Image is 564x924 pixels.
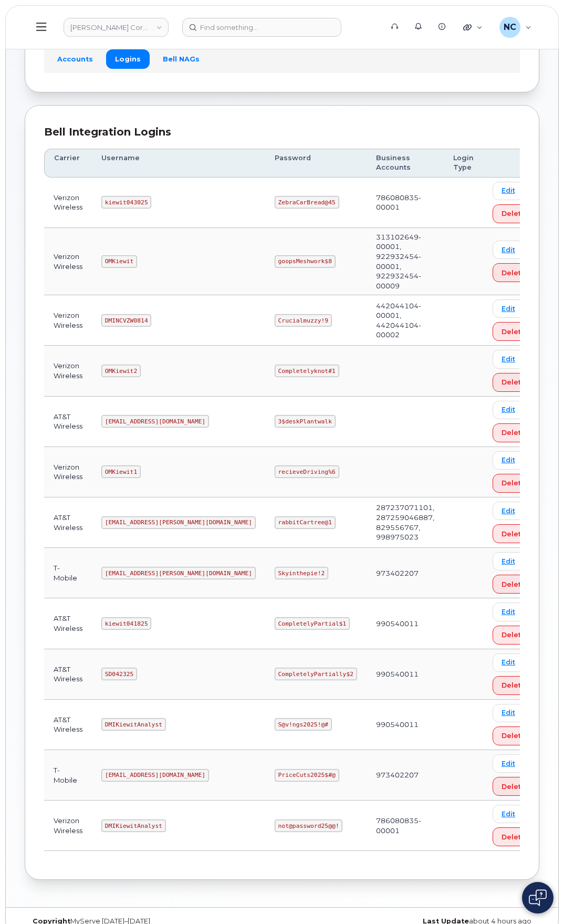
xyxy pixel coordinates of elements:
[101,718,166,731] code: DMIKiewitAnalyst
[493,502,524,520] a: Edit
[493,182,524,200] a: Edit
[275,567,328,579] code: Skyinthepie!2
[493,263,535,282] button: Delete
[367,497,444,548] td: 287237071101, 287259046887, 829556767, 998975023
[504,21,516,34] span: NC
[493,805,524,823] a: Edit
[493,299,524,318] a: Edit
[275,196,339,209] code: ZebraCarBread@45
[367,649,444,700] td: 990540011
[493,754,524,773] a: Edit
[44,750,92,801] td: T-Mobile
[275,769,339,782] code: PriceCuts2025$#@
[275,255,336,268] code: goopsMeshwork$8
[493,827,535,846] button: Delete
[493,241,524,259] a: Edit
[456,17,490,38] div: Quicklinks
[502,268,526,278] span: Delete
[44,497,92,548] td: AT&T Wireless
[367,178,444,228] td: 786080835-00001
[101,314,151,327] code: DMINCVZW0814
[106,49,150,68] a: Logins
[182,18,341,37] input: Find something...
[275,617,350,630] code: CompletelyPartial$1
[493,552,524,570] a: Edit
[493,777,535,796] button: Delete
[493,575,535,594] button: Delete
[502,832,526,842] span: Delete
[493,653,524,672] a: Edit
[101,516,256,529] code: [EMAIL_ADDRESS][PERSON_NAME][DOMAIN_NAME]
[493,350,524,368] a: Edit
[493,524,535,543] button: Delete
[101,465,141,478] code: OMKiewit1
[493,626,535,645] button: Delete
[493,603,524,621] a: Edit
[275,365,339,377] code: Completelyknot#1
[502,579,526,589] span: Delete
[502,377,526,387] span: Delete
[101,365,141,377] code: OMKiewit2
[92,149,265,178] th: Username
[367,295,444,346] td: 442044104-00001, 442044104-00002
[44,700,92,750] td: AT&T Wireless
[529,889,547,906] img: Open chat
[44,295,92,346] td: Verizon Wireless
[265,149,367,178] th: Password
[502,428,526,438] span: Delete
[367,700,444,750] td: 990540011
[493,322,535,341] button: Delete
[502,478,526,488] span: Delete
[44,149,92,178] th: Carrier
[502,731,526,741] span: Delete
[493,451,524,470] a: Edit
[275,314,332,327] code: Crucialmuzzy!9
[367,598,444,649] td: 990540011
[44,178,92,228] td: Verizon Wireless
[154,49,208,68] a: Bell NAGs
[44,447,92,497] td: Verizon Wireless
[502,680,526,690] span: Delete
[493,676,535,695] button: Delete
[502,782,526,792] span: Delete
[101,196,151,209] code: kiewit043025
[367,548,444,598] td: 973402207
[48,49,102,68] a: Accounts
[101,769,209,782] code: [EMAIL_ADDRESS][DOMAIN_NAME]
[275,415,336,428] code: 3$deskPlantwalk
[367,149,444,178] th: Business Accounts
[493,204,535,223] button: Delete
[44,649,92,700] td: AT&T Wireless
[101,819,166,832] code: DMIKiewitAnalyst
[493,726,535,745] button: Delete
[493,423,535,442] button: Delete
[502,630,526,640] span: Delete
[367,750,444,801] td: 973402207
[44,228,92,295] td: Verizon Wireless
[101,415,209,428] code: [EMAIL_ADDRESS][DOMAIN_NAME]
[44,397,92,447] td: AT&T Wireless
[367,801,444,851] td: 786080835-00001
[275,516,336,529] code: rabbitCartree@1
[275,668,357,680] code: CompletelyPartially$2
[502,209,526,219] span: Delete
[101,668,137,680] code: SD042325
[493,401,524,419] a: Edit
[275,465,339,478] code: recieveDriving%6
[492,17,539,38] div: Nicholas Capella
[502,529,526,539] span: Delete
[101,255,137,268] code: OMKiewit
[275,718,332,731] code: S@v!ngs2025!@#
[44,598,92,649] td: AT&T Wireless
[444,149,483,178] th: Login Type
[367,228,444,295] td: 313102649-00001, 922932454-00001, 922932454-00009
[101,567,256,579] code: [EMAIL_ADDRESS][PERSON_NAME][DOMAIN_NAME]
[275,819,343,832] code: not@password25@@!
[493,373,535,392] button: Delete
[44,548,92,598] td: T-Mobile
[502,327,526,337] span: Delete
[44,346,92,396] td: Verizon Wireless
[493,474,535,493] button: Delete
[64,18,169,37] a: Kiewit Corporation
[101,617,151,630] code: kiewit041825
